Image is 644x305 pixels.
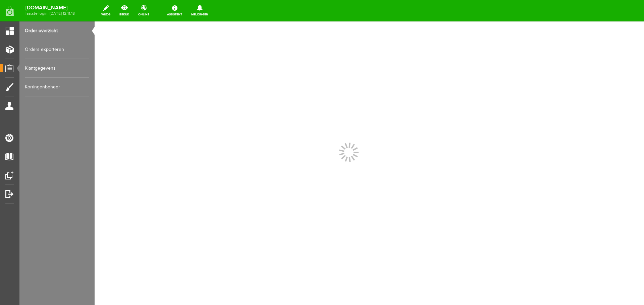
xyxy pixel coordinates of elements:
[97,3,114,18] a: wijzig
[25,59,89,78] a: Klantgegevens
[25,6,75,10] strong: [DOMAIN_NAME]
[134,3,153,18] a: online
[25,78,89,96] a: Kortingenbeheer
[115,3,133,18] a: bekijk
[25,21,89,40] a: Order overzicht
[25,12,75,15] span: laatste login: [DATE] 12:11:18
[187,3,212,18] a: Meldingen
[163,3,186,18] a: Assistent
[25,40,89,59] a: Orders exporteren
